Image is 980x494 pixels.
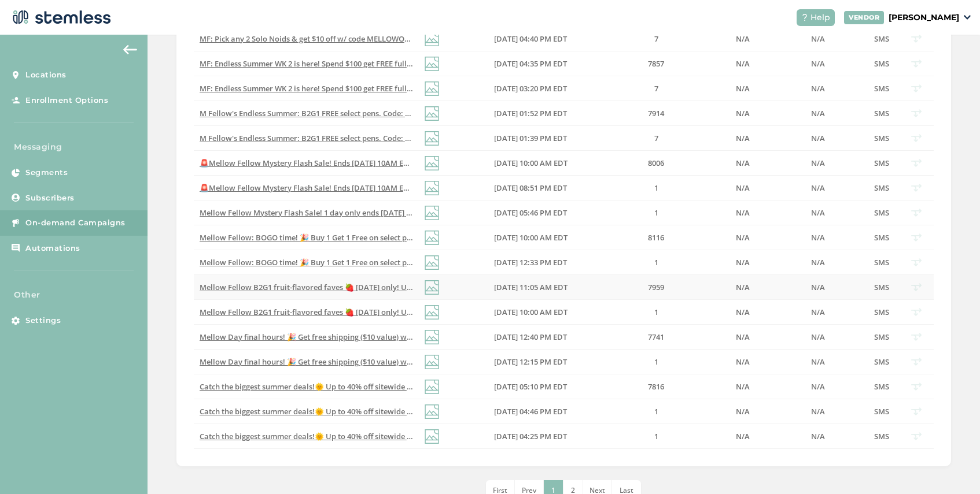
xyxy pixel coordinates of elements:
[720,283,766,292] label: N/A
[494,381,567,392] span: [DATE] 05:10 PM EDT
[736,381,750,392] span: N/A
[200,133,602,143] span: M Fellow's Endless Summer: B2G1 FREE select pens. Code: GETAWAY — Ends [DATE] 10AM EST Reply END ...
[604,84,708,94] label: 7
[870,233,893,243] label: SMS
[874,282,889,292] span: SMS
[425,380,439,394] img: icon-img-d887fa0c.svg
[870,133,893,143] label: SMS
[425,181,439,195] img: icon-img-d887fa0c.svg
[811,257,825,268] span: N/A
[736,133,750,143] span: N/A
[200,407,413,417] label: Catch the biggest summer deals!🌞 Up to 40% off sitewide for Mellow Day. Ends 7/12 at 10am EST. Re...
[778,208,859,218] label: N/A
[200,233,413,243] label: Mellow Fellow: BOGO time! 🎉 Buy 1 Get 1 Free on select products w/ code: BOGOJUL25. Tap link belo...
[778,133,859,143] label: N/A
[200,133,413,143] label: M Fellow's Endless Summer: B2G1 FREE select pens. Code: GETAWAY — Ends 8/8 @ 10AM EST Reply END t...
[720,407,766,417] label: N/A
[874,158,889,168] span: SMS
[494,332,592,342] label: 07/11/2025 12:40 PM EDT
[425,57,439,71] img: icon-img-d887fa0c.svg
[870,208,893,218] label: SMS
[889,12,959,24] p: [PERSON_NAME]
[922,439,980,494] iframe: Chat Widget
[604,432,708,441] label: 1
[778,34,859,44] label: N/A
[425,355,439,369] img: icon-img-d887fa0c.svg
[425,231,439,245] img: icon-img-d887fa0c.svg
[494,108,567,118] span: [DATE] 01:52 PM EDT
[25,69,67,81] span: Locations
[874,381,889,392] span: SMS
[604,307,708,317] label: 1
[720,109,766,118] label: N/A
[811,158,825,168] span: N/A
[874,307,889,317] span: SMS
[200,83,675,94] span: MF: Endless Summer WK 2 is here! Spend $100 get FREE full sized select item. Code UNWIND Ends [DA...
[25,95,108,106] span: Enrollment Options
[200,59,413,69] label: MF: Endless Summer WK 2 is here! Spend $100 get FREE full sized select item. Code: UNWIND Ends 8/...
[425,429,439,444] img: icon-img-d887fa0c.svg
[494,382,592,392] label: 07/09/2025 05:10 PM EDT
[604,332,708,342] label: 7741
[25,243,80,254] span: Automations
[720,133,766,143] label: N/A
[736,34,750,44] span: N/A
[874,332,889,342] span: SMS
[811,34,825,44] span: N/A
[654,257,658,268] span: 1
[604,382,708,392] label: 7816
[200,258,413,268] label: Mellow Fellow: BOGO time! 🎉 Buy 1 Get 1 Free on select products w/ code: BOGOJUL25. Tap link belo...
[200,183,413,193] label: 🚨Mellow Fellow Mystery Flash Sale! Ends 7/30 @ 10AM EST. Surprise savings at checkout—no code nee...
[425,156,439,170] img: icon-img-d887fa0c.svg
[494,84,592,94] label: 08/08/2025 03:20 PM EDT
[870,109,893,118] label: SMS
[494,258,592,268] label: 07/23/2025 12:33 PM EDT
[494,432,592,441] label: 07/09/2025 04:25 PM EDT
[604,158,708,168] label: 8006
[648,58,664,69] span: 7857
[811,207,825,218] span: N/A
[720,357,766,367] label: N/A
[9,6,111,29] img: logo-dark-0685b13c.svg
[604,407,708,417] label: 1
[720,59,766,69] label: N/A
[778,307,859,317] label: N/A
[811,232,825,243] span: N/A
[494,133,567,143] span: [DATE] 01:39 PM EDT
[720,432,766,441] label: N/A
[200,307,413,317] label: Mellow Fellow B2G1 fruit-flavored faves 🍓 Today only! Use code FRUITY25 — ends 7/18 @ 10AM EST. R...
[870,34,893,44] label: SMS
[720,382,766,392] label: N/A
[870,283,893,292] label: SMS
[200,283,413,292] label: Mellow Fellow B2G1 fruit-flavored faves 🍓 Today only! Use code FRUITY25 — ends 7/18 @ 10AM EST. R...
[870,84,893,94] label: SMS
[494,406,567,417] span: [DATE] 04:46 PM EDT
[648,381,664,392] span: 7816
[874,431,889,441] span: SMS
[736,257,750,268] span: N/A
[654,356,658,367] span: 1
[720,208,766,218] label: N/A
[604,357,708,367] label: 1
[870,382,893,392] label: SMS
[654,83,658,94] span: 7
[200,356,669,367] span: Mellow Day final hours! 🎉 Get free shipping ($10 value) with code MD25SHIP + up to 40% off! Hurry...
[654,207,658,218] span: 1
[874,406,889,417] span: SMS
[200,357,413,367] label: Mellow Day final hours! 🎉 Get free shipping ($10 value) with code MD25SHIP + up to 40% off! Hurry...
[778,283,859,292] label: N/A
[494,183,592,193] label: 07/28/2025 08:51 PM EDT
[778,84,859,94] label: N/A
[604,208,708,218] label: 1
[811,406,825,417] span: N/A
[736,183,750,193] span: N/A
[200,406,621,417] span: Catch the biggest summer deals!🌞 Up to 40% off sitewide for Mellow Day. Ends [DATE] 10am EST. Rep...
[736,282,750,292] span: N/A
[654,183,658,193] span: 1
[25,167,68,179] span: Segments
[778,183,859,193] label: N/A
[736,83,750,94] span: N/A
[720,84,766,94] label: N/A
[720,158,766,168] label: N/A
[778,357,859,367] label: N/A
